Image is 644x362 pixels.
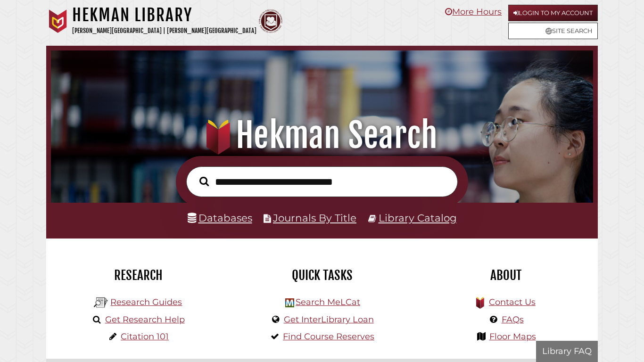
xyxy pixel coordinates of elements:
[237,267,407,283] h2: Quick Tasks
[72,25,256,36] p: [PERSON_NAME][GEOGRAPHIC_DATA] | [PERSON_NAME][GEOGRAPHIC_DATA]
[284,314,374,325] a: Get InterLibrary Loan
[46,9,70,33] img: Calvin University
[60,115,583,156] h1: Hekman Search
[273,212,356,224] a: Journals By Title
[105,314,185,325] a: Get Research Help
[121,331,169,342] a: Citation 101
[195,174,214,189] button: Search
[445,7,502,17] a: More Hours
[508,23,598,39] a: Site Search
[296,297,360,307] a: Search MeLCat
[188,212,252,224] a: Databases
[502,314,524,325] a: FAQs
[110,297,182,307] a: Research Guides
[379,212,457,224] a: Library Catalog
[421,267,591,283] h2: About
[53,267,223,283] h2: Research
[489,297,536,307] a: Contact Us
[94,296,108,310] img: Hekman Library Logo
[72,5,256,25] h1: Hekman Library
[285,298,294,307] img: Hekman Library Logo
[199,176,209,187] i: Search
[259,9,282,33] img: Calvin Theological Seminary
[508,5,598,21] a: Login to My Account
[489,331,536,342] a: Floor Maps
[283,331,374,342] a: Find Course Reserves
